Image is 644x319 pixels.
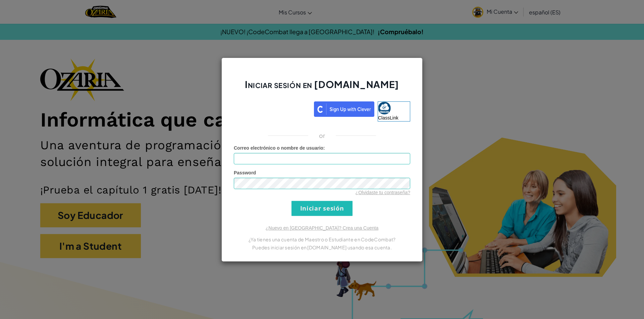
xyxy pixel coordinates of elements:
p: ¿Ya tienes una cuenta de Maestro o Estudiante en CodeCombat? [234,235,410,243]
span: Correo electrónico o nombre de usuario [234,145,323,151]
span: ClassLink [378,115,398,121]
img: clever_sso_button@2x.png [314,101,374,117]
p: Puedes iniciar sesión en [DOMAIN_NAME] usando esa cuenta. [234,243,410,251]
img: classlink-logo-small.png [378,102,391,114]
label: : [234,145,325,151]
p: or [319,132,325,140]
a: ¿Olvidaste tu contraseña? [356,190,410,195]
h2: Iniciar sesión en [DOMAIN_NAME] [234,78,410,97]
span: Password [234,170,256,175]
iframe: Botón Iniciar sesión con Google [230,101,314,115]
input: Iniciar sesión [291,201,353,216]
a: ¿Nuevo en [GEOGRAPHIC_DATA]? Crea una Cuenta [266,225,378,231]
